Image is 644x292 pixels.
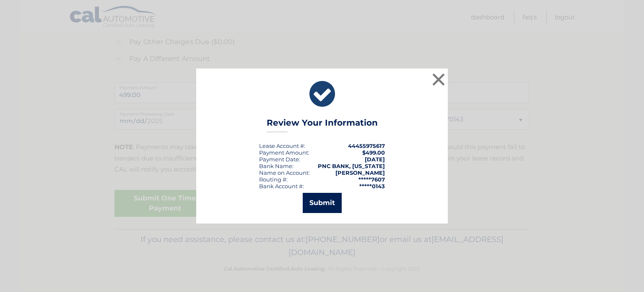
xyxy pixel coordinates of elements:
[259,169,310,176] div: Name on Account:
[259,183,304,189] div: Bank Account #:
[430,71,447,88] button: ×
[259,156,299,163] span: Payment Date
[303,193,342,213] button: Submit
[259,176,288,183] div: Routing #:
[259,163,293,169] div: Bank Name:
[259,156,300,163] div: :
[348,142,385,149] strong: 44455975617
[362,149,385,156] span: $499.00
[318,163,385,169] strong: PNC BANK, [US_STATE]
[259,149,309,156] div: Payment Amount:
[365,156,385,163] span: [DATE]
[259,142,305,149] div: Lease Account #:
[267,118,378,132] h3: Review Your Information
[335,169,385,176] strong: [PERSON_NAME]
